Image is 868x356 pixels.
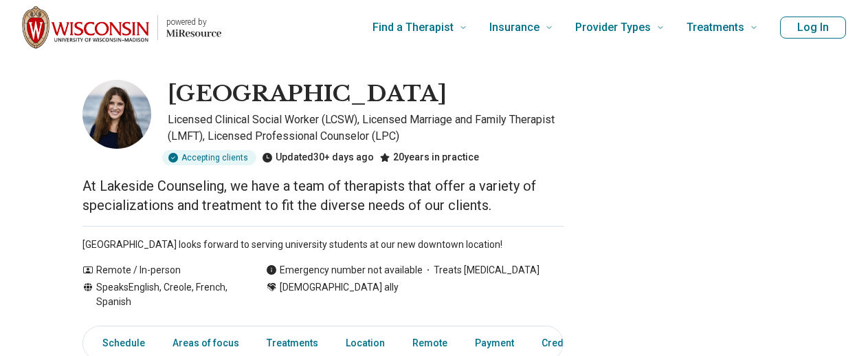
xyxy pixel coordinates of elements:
div: Remote / In-person [82,263,238,278]
span: Provider Types [575,18,651,37]
span: Find a Therapist [372,18,454,37]
span: Treatments [687,18,744,37]
div: 20 years in practice [379,150,479,165]
a: Home page [22,6,221,50]
p: [GEOGRAPHIC_DATA] looks forward to serving university students at our new downtown location! [82,238,564,252]
p: powered by [166,17,221,28]
span: [DEMOGRAPHIC_DATA] ally [280,280,399,295]
span: Treats [MEDICAL_DATA] [423,263,539,278]
span: Insurance [489,18,539,37]
h1: [GEOGRAPHIC_DATA] [168,80,447,109]
p: At Lakeside Counseling, we have a team of therapists that offer a variety of specializations and ... [82,176,564,215]
div: Speaks English, Creole, French, Spanish [82,280,238,309]
img: Lakeside Counseling Center, Licensed Clinical Social Worker (LCSW) [82,80,151,149]
p: Licensed Clinical Social Worker (LCSW), Licensed Marriage and Family Therapist (LMFT), Licensed P... [168,112,564,145]
div: Accepting clients [162,150,256,165]
div: Emergency number not available [266,263,423,278]
div: Updated 30+ days ago [262,150,374,165]
button: Log In [780,17,846,39]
